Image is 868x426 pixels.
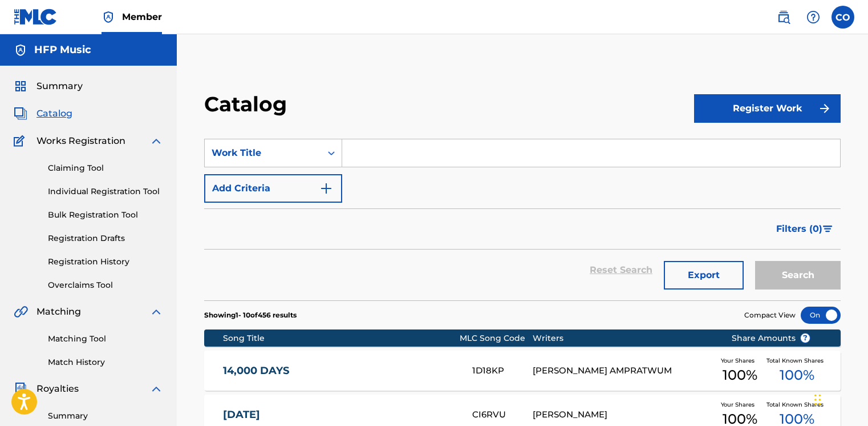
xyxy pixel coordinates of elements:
a: SummarySummary [14,79,83,93]
span: Matching [36,305,81,319]
div: User Menu [832,6,854,29]
img: expand [149,305,163,319]
img: Summary [14,79,27,93]
img: Matching [14,305,28,319]
a: CatalogCatalog [14,107,72,120]
span: Total Known Shares [766,356,828,365]
h2: Catalog [204,91,293,117]
img: 9d2ae6d4665cec9f34b9.svg [319,182,333,195]
span: 100 % [780,365,814,385]
a: 14,000 DAYS [223,364,456,377]
img: filter [823,226,833,232]
img: f7272a7cc735f4ea7f67.svg [818,102,832,115]
img: Top Rightsholder [102,10,115,24]
button: Register Work [694,94,841,123]
a: Bulk Registration Tool [48,209,163,221]
p: Showing 1 - 10 of 456 results [204,310,297,320]
span: Total Known Shares [766,400,828,409]
form: Search Form [204,139,841,300]
iframe: Resource Center [836,267,868,359]
a: Overclaims Tool [48,279,163,291]
span: Your Shares [721,400,759,409]
img: search [777,10,790,24]
span: Summary [36,79,83,93]
a: Claiming Tool [48,162,163,174]
div: Drag [814,383,821,417]
div: 1D18KP [472,364,533,377]
a: Individual Registration Tool [48,186,163,198]
div: CI6RVU [472,408,533,421]
a: Match History [48,356,163,368]
div: [PERSON_NAME] AMPRATWUM [533,364,714,377]
button: Filters (0) [769,215,841,243]
a: Registration History [48,256,163,268]
div: Song Title [223,332,460,344]
div: Help [802,6,825,29]
img: help [806,10,820,24]
a: Summary [48,410,163,422]
span: Your Shares [721,356,759,365]
span: Works Registration [36,134,125,148]
img: expand [149,382,163,396]
iframe: Chat Widget [811,371,868,426]
a: [DATE] [223,408,456,421]
img: Works Registration [14,134,29,148]
img: Accounts [14,43,27,57]
span: Catalog [36,107,72,120]
span: Member [122,10,162,23]
span: Royalties [36,382,79,396]
div: Work Title [212,146,314,160]
a: Public Search [772,6,795,29]
a: Registration Drafts [48,232,163,244]
a: Matching Tool [48,333,163,345]
span: Compact View [744,310,796,320]
img: Catalog [14,107,27,120]
div: MLC Song Code [460,332,532,344]
img: Royalties [14,382,27,396]
img: MLC Logo [14,9,58,25]
span: 100 % [723,365,757,385]
span: Share Amounts [732,332,810,344]
span: Filters ( 0 ) [776,222,822,236]
img: expand [149,134,163,148]
h5: HFP Music [34,43,91,57]
span: ? [801,333,810,343]
div: Writers [533,332,714,344]
button: Export [664,261,744,290]
button: Add Criteria [204,174,342,203]
div: [PERSON_NAME] [533,408,714,421]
